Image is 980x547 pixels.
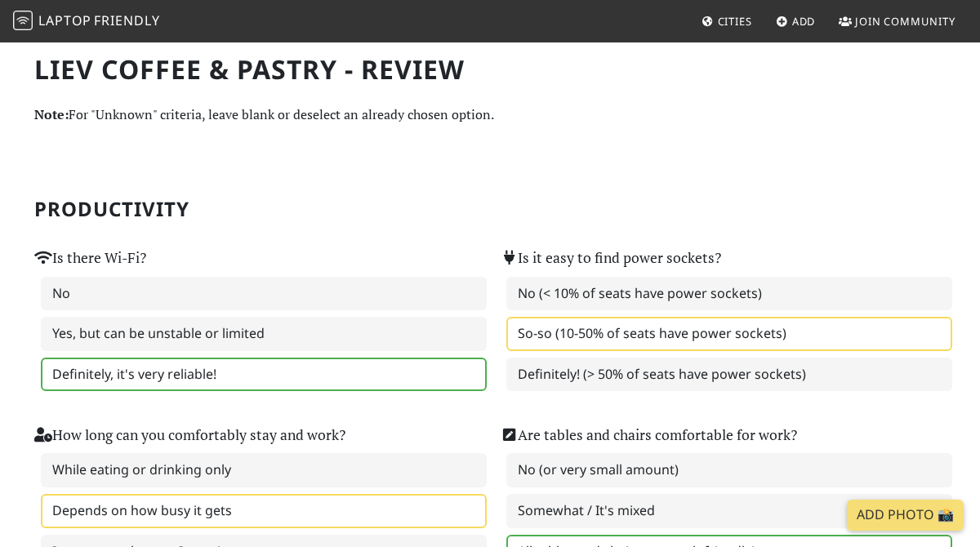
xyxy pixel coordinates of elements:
span: Laptop [38,11,91,29]
a: Cities [695,7,759,36]
label: Definitely, it's very reliable! [41,358,487,392]
a: Add [769,7,822,36]
a: LaptopFriendly LaptopFriendly [13,7,160,36]
label: How long can you comfortably stay and work? [34,424,345,447]
strong: Note: [34,105,69,123]
label: So-so (10-50% of seats have power sockets) [506,317,952,351]
h1: Liev Coffee & Pastry - Review [34,54,946,85]
label: Yes, but can be unstable or limited [41,317,487,351]
label: Are tables and chairs comfortable for work? [500,424,797,447]
label: No (or very small amount) [506,453,952,487]
span: Cities [718,14,752,29]
label: While eating or drinking only [41,453,487,487]
label: No [41,277,487,311]
label: Is there Wi-Fi? [34,247,146,269]
a: Join Community [832,7,962,36]
label: Somewhat / It's mixed [506,494,952,528]
img: LaptopFriendly [13,11,33,30]
span: Add [792,14,816,29]
p: For "Unknown" criteria, leave blank or deselect an already chosen option. [34,105,946,126]
h2: Productivity [34,198,946,221]
span: Friendly [94,11,159,29]
label: Definitely! (> 50% of seats have power sockets) [506,358,952,392]
span: Join Community [855,14,955,29]
label: No (< 10% of seats have power sockets) [506,277,952,311]
label: Is it easy to find power sockets? [500,247,721,269]
a: Add Photo 📸 [847,500,964,531]
label: Depends on how busy it gets [41,494,487,528]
